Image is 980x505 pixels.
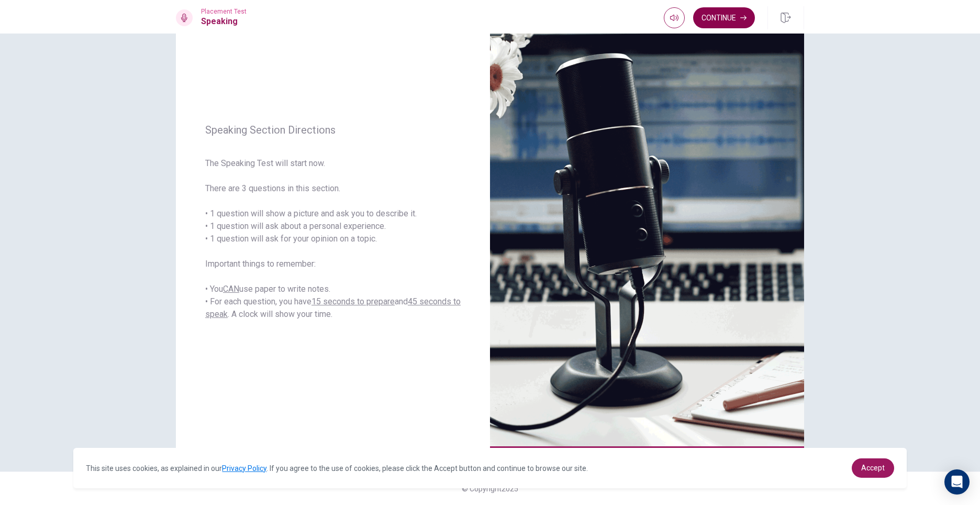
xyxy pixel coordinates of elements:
[222,464,266,473] a: Privacy Policy
[201,15,247,28] h1: Speaking
[852,458,894,478] a: dismiss cookie message
[201,8,247,15] span: Placement Test
[693,7,755,28] button: Continue
[311,297,395,306] u: 15 seconds to prepare
[205,124,461,136] span: Speaking Section Directions
[944,469,970,495] div: Open Intercom Messenger
[73,448,906,488] div: cookieconsent
[86,464,588,473] span: This site uses cookies, as explained in our . If you agree to the use of cookies, please click th...
[205,157,461,321] span: The Speaking Test will start now. There are 3 questions in this section. • 1 question will show a...
[462,485,518,493] span: © Copyright 2025
[223,284,239,294] u: CAN
[861,464,885,472] span: Accept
